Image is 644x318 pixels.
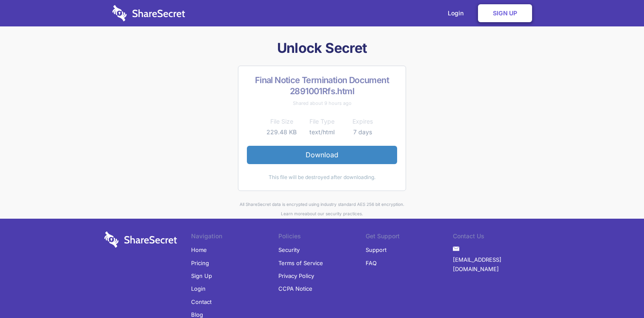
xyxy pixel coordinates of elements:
th: File Type [302,116,342,127]
td: 229.48 KB [261,127,302,137]
a: [EMAIL_ADDRESS][DOMAIN_NAME] [453,253,540,276]
th: File Size [261,116,302,127]
a: Terms of Service [278,257,323,269]
a: Download [247,146,397,164]
td: text/html [302,127,342,137]
h1: Unlock Secret [101,39,544,57]
a: CCPA Notice [278,282,312,295]
h2: Final Notice Termination Document 2891001Rfs.html [247,75,397,97]
li: Contact Us [453,231,540,243]
div: This file will be destroyed after downloading. [247,173,397,182]
a: Learn more [281,211,305,216]
a: Login [191,282,206,295]
a: Contact [191,295,212,308]
img: logo-wordmark-white-trans-d4663122ce5f474addd5e946df7df03e33cb6a1c49d2221995e7729f52c070b2.svg [104,231,177,248]
li: Policies [278,231,366,243]
a: Sign Up [191,269,212,282]
td: 7 days [342,127,383,137]
a: Support [366,243,386,256]
div: All ShareSecret data is encrypted using industry standard AES 256 bit encryption. about our secur... [101,199,544,219]
a: Security [278,243,300,256]
a: FAQ [366,257,377,269]
a: Home [191,243,207,256]
div: Shared about 9 hours ago [247,98,397,108]
a: Pricing [191,257,209,269]
a: Privacy Policy [278,269,314,282]
li: Get Support [366,231,453,243]
th: Expires [342,116,383,127]
li: Navigation [191,231,278,243]
a: Sign Up [478,4,532,22]
img: logo-wordmark-white-trans-d4663122ce5f474addd5e946df7df03e33cb6a1c49d2221995e7729f52c070b2.svg [112,5,185,21]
